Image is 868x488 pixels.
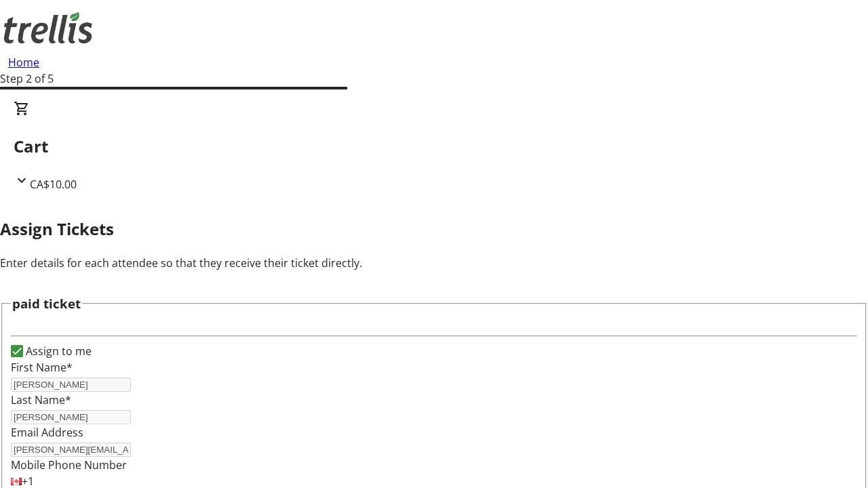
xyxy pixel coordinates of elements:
label: Mobile Phone Number [11,457,127,472]
div: CartCA$10.00 [14,100,854,192]
label: Last Name* [11,392,71,407]
h2: Cart [14,134,854,159]
span: CA$10.00 [30,177,77,192]
h3: paid ticket [12,294,81,313]
label: Assign to me [23,343,92,359]
label: Email Address [11,425,83,440]
label: First Name* [11,360,73,375]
